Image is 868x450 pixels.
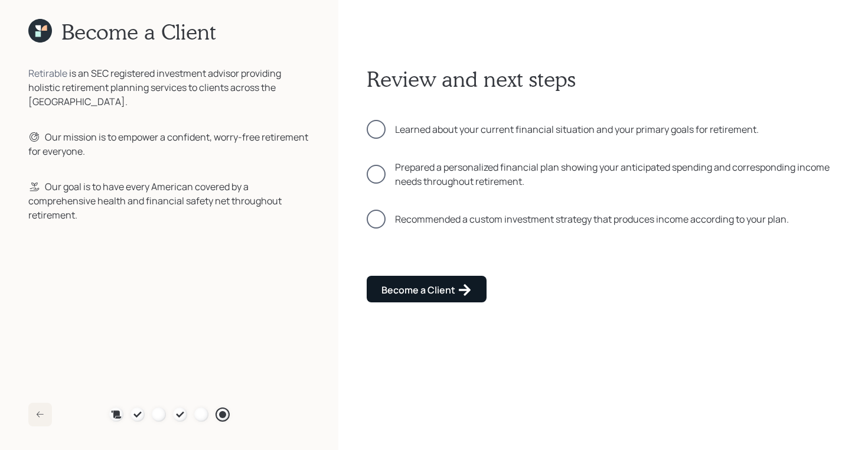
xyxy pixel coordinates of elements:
div: Recommended a custom investment strategy that produces income according to your plan. [395,212,789,226]
h1: Become a Client [61,19,216,44]
iframe: Customer reviews powered by Trustpilot [28,243,179,332]
div: Learned about your current financial situation and your primary goals for retirement. [395,122,759,136]
h1: Review and next steps [367,66,840,92]
div: Become a Client [381,283,472,297]
div: is an SEC registered investment advisor providing holistic retirement planning services to client... [28,66,310,109]
div: Our goal is to have every American covered by a comprehensive health and financial safety net thr... [28,180,310,222]
div: Our mission is to empower a confident, worry-free retirement for everyone. [28,130,310,158]
button: Become a Client [367,276,487,302]
div: Prepared a personalized financial plan showing your anticipated spending and corresponding income... [395,160,840,188]
div: Retirable [28,66,67,80]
